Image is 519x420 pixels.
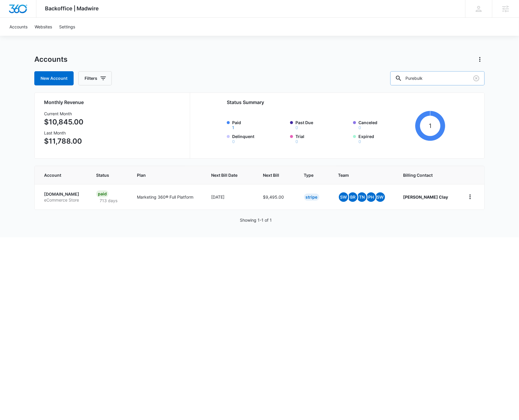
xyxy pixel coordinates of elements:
[295,133,350,144] label: Trial
[263,172,281,178] span: Next Bill
[44,191,82,197] p: [DOMAIN_NAME]
[227,99,445,106] h2: Status Summary
[304,172,316,178] span: Type
[339,192,348,202] span: SW
[44,99,183,106] h2: Monthly Revenue
[338,172,381,178] span: Team
[403,172,451,178] span: Billing Contact
[137,194,197,200] p: Marketing 360® Full Platform
[376,192,385,202] span: SW
[204,184,256,210] td: [DATE]
[429,122,431,129] tspan: 1
[31,18,56,36] a: Websites
[34,71,74,85] a: New Account
[465,192,475,202] button: home
[232,133,287,144] label: Delinquent
[78,71,112,85] button: Filters
[366,192,376,202] span: PH
[96,190,109,197] div: Paid
[357,192,367,202] span: TN
[403,194,448,200] strong: [PERSON_NAME] Clay
[211,172,240,178] span: Next Bill Date
[232,119,287,130] label: Paid
[44,111,83,117] h3: Current Month
[34,55,67,64] h1: Accounts
[390,71,485,85] input: Search
[45,5,99,12] span: Backoffice | Madwire
[6,18,31,36] a: Accounts
[240,217,272,223] p: Showing 1-1 of 1
[44,136,83,147] p: $11,788.00
[44,191,82,203] a: [DOMAIN_NAME]eCommerce Store
[358,119,413,130] label: Canceled
[256,184,297,210] td: $9,495.00
[44,172,73,178] span: Account
[475,55,485,64] button: Actions
[96,172,114,178] span: Status
[96,197,121,204] p: 713 days
[137,172,197,178] span: Plan
[304,194,319,201] div: Stripe
[56,18,79,36] a: Settings
[44,197,82,203] p: eCommerce Store
[358,133,413,144] label: Expired
[295,119,350,130] label: Past Due
[348,192,358,202] span: BR
[44,117,83,127] p: $10,845.00
[232,126,234,130] button: Paid
[44,130,83,136] h3: Last Month
[472,74,481,83] button: Clear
